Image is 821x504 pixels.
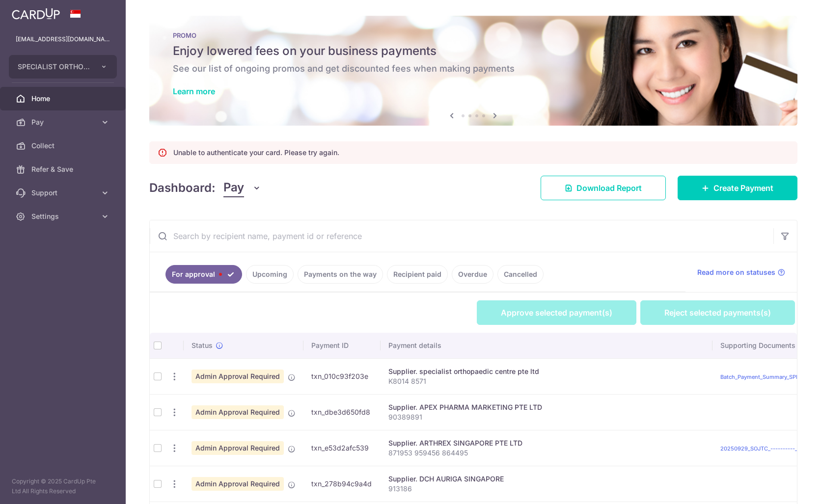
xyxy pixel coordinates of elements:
a: Recipient paid [387,265,448,284]
a: Read more on statuses [697,267,785,277]
span: Support [31,188,96,198]
img: Latest Promos Banner [149,16,797,126]
iframe: Opens a widget where you can find more information [758,475,811,499]
button: Pay [223,179,261,197]
span: Admin Approval Required [192,405,284,419]
a: Payments on the way [298,265,383,284]
td: txn_e53d2afc539 [303,430,381,466]
button: SPECIALIST ORTHOPAEDIC JOINT TRAUMA CENTRE PTE. LTD. [9,55,117,79]
div: Supplier. DCH AURIGA SINGAPORE [388,474,705,484]
a: Learn more [173,86,215,96]
a: For approval [165,265,242,284]
a: Cancelled [497,265,544,284]
span: SPECIALIST ORTHOPAEDIC JOINT TRAUMA CENTRE PTE. LTD. [18,62,90,72]
span: Refer & Save [31,164,96,174]
span: Pay [223,179,244,197]
a: Download Report [541,176,666,200]
a: Create Payment [678,176,797,200]
span: Create Payment [713,182,773,194]
span: Download Report [576,182,642,194]
span: Admin Approval Required [192,477,284,491]
a: Overdue [452,265,493,284]
p: Unable to authenticate your card. Please try again. [173,148,339,158]
span: Read more on statuses [697,267,775,277]
div: Supplier. ARTHREX SINGAPORE PTE LTD [388,438,705,448]
span: Home [31,94,96,104]
span: Status [192,341,213,350]
td: txn_278b94c9a4d [303,466,381,502]
input: Search by recipient name, payment id or reference [150,220,773,252]
img: CardUp [12,8,60,20]
div: Supplier. specialist orthopaedic centre pte ltd [388,367,705,376]
span: Admin Approval Required [192,370,284,383]
a: Upcoming [246,265,294,284]
span: Settings [31,212,96,221]
th: Payment details [381,333,712,358]
div: Supplier. APEX PHARMA MARKETING PTE LTD [388,402,705,412]
span: Collect [31,141,96,151]
h6: See our list of ongoing promos and get discounted fees when making payments [173,63,774,75]
td: txn_010c93f203e [303,358,381,394]
h4: Dashboard: [149,179,216,197]
p: 90389891 [388,412,705,422]
p: 871953 959456 864495 [388,448,705,458]
h5: Enjoy lowered fees on your business payments [173,43,774,59]
span: Pay [31,117,96,127]
th: Payment ID [303,333,381,358]
p: 913186 [388,484,705,494]
p: [EMAIL_ADDRESS][DOMAIN_NAME] [16,34,110,44]
p: K8014 8571 [388,376,705,386]
span: Admin Approval Required [192,441,284,455]
p: PROMO [173,31,774,39]
td: txn_dbe3d650fd8 [303,394,381,430]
